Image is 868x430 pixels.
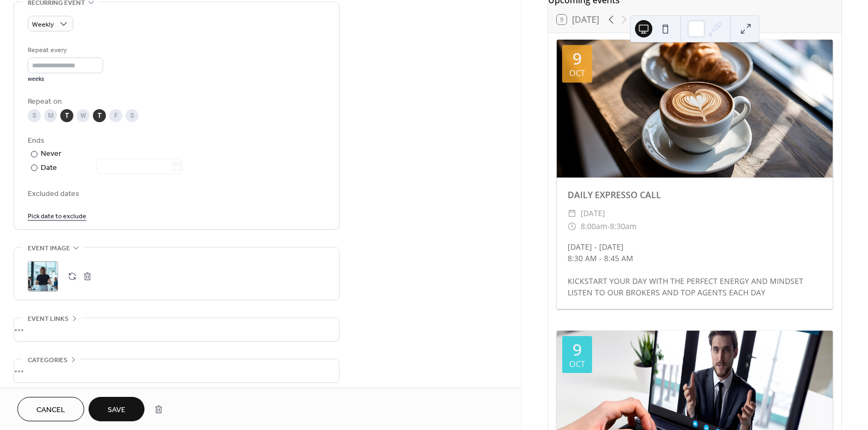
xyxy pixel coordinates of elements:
div: S [28,109,41,122]
span: Event links [28,313,68,325]
span: Event image [28,243,70,254]
span: - [607,220,610,233]
div: Repeat on [28,96,323,107]
span: Categories [28,355,67,366]
div: weeks [28,75,103,83]
div: Oct [569,360,585,368]
div: W [77,109,90,122]
div: ​ [568,207,576,220]
span: Weekly [32,18,54,31]
span: Excluded dates [28,188,325,200]
div: Ends [28,135,323,147]
span: [DATE] [581,207,605,220]
div: ••• [14,359,339,382]
div: ; [28,261,58,292]
div: Never [41,148,62,160]
div: Repeat every [28,45,101,56]
button: Save [89,397,144,421]
div: ​ [568,220,576,233]
button: Cancel [17,397,84,421]
div: 9 [573,50,582,67]
span: 8:30am [610,220,637,233]
span: Cancel [36,404,65,416]
div: [DATE] - [DATE] 8:30 AM - 8:45 AM KICKSTART YOUR DAY WITH THE PERFECT ENERGY AND MINDSET LISTEN T... [557,241,833,298]
div: DAILY EXPRESSO CALL [557,188,833,201]
span: Pick date to exclude [28,211,86,222]
div: S [125,109,139,122]
div: T [93,109,106,122]
div: 9 [573,342,582,358]
div: F [109,109,122,122]
span: Save [108,404,125,416]
div: ••• [14,318,339,341]
div: T [60,109,73,122]
div: M [44,109,57,122]
div: Oct [569,69,585,77]
div: Date [41,162,183,174]
span: 8:00am [581,220,607,233]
